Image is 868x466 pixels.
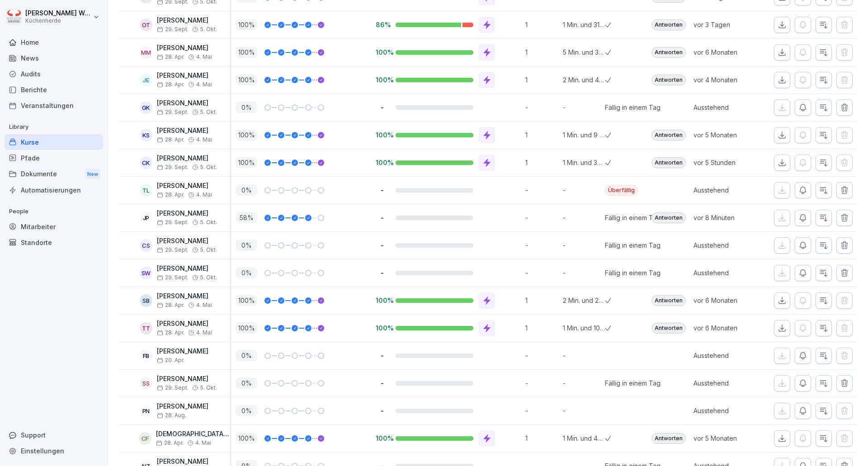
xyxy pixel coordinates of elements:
[140,19,152,31] div: OT
[563,103,605,112] p: -
[605,268,660,278] div: Fällig in einem Tag
[693,47,759,57] p: vor 6 Monaten
[651,157,686,168] div: Antworten
[157,219,189,226] span: 29. Sept.
[157,72,212,80] p: [PERSON_NAME]
[196,302,212,308] span: 4. Mai
[605,240,660,250] div: Fällig in einem Tag
[5,182,103,198] a: Automatisierungen
[157,302,184,308] span: 28. Apr.
[140,156,152,169] div: CK
[200,109,217,115] span: 5. Okt.
[196,329,212,336] span: 4. Mai
[157,155,217,162] p: [PERSON_NAME]
[651,19,686,30] div: Antworten
[563,378,605,388] p: -
[525,213,558,222] p: -
[376,379,388,387] p: -
[563,130,605,140] p: 1 Min. und 9 Sek.
[5,443,103,459] div: Einstellungen
[693,185,759,195] p: Ausstehend
[525,433,558,443] p: 1
[5,219,103,235] div: Mitarbeiter
[525,406,558,415] p: -
[563,296,605,305] p: 2 Min. und 2 Sek.
[693,213,759,222] p: vor 8 Minuten
[157,375,217,383] p: [PERSON_NAME]
[236,267,257,278] p: 0 %
[5,82,103,98] div: Berichte
[525,158,558,167] p: 1
[563,20,605,29] p: 1 Min. und 31 Sek.
[5,150,103,166] a: Pfade
[140,239,152,252] div: CS
[5,204,103,219] p: People
[236,433,257,444] p: 100 %
[376,48,388,56] p: 100%
[5,134,103,150] div: Kurse
[200,247,217,253] span: 5. Okt.
[5,120,103,134] p: Library
[5,98,103,113] a: Veranstaltungen
[651,295,686,306] div: Antworten
[200,274,217,281] span: 5. Okt.
[693,240,759,250] p: Ausstehend
[200,26,217,33] span: 5. Okt.
[5,235,103,250] a: Standorte
[5,427,103,443] div: Support
[651,130,686,141] div: Antworten
[5,50,103,66] a: News
[156,430,231,438] p: [DEMOGRAPHIC_DATA][PERSON_NAME]
[376,158,388,167] p: 100%
[236,129,257,141] p: 100 %
[376,75,388,84] p: 100%
[563,185,605,195] p: -
[157,192,184,198] span: 28. Apr.
[157,274,189,281] span: 29. Sept.
[5,34,103,50] a: Home
[563,47,605,57] p: 5 Min. und 36 Sek.
[525,268,558,278] p: -
[563,406,605,415] p: -
[651,75,686,85] div: Antworten
[525,185,558,195] p: -
[376,213,388,222] p: -
[525,240,558,250] p: -
[525,296,558,305] p: 1
[157,17,217,24] p: [PERSON_NAME]
[236,74,257,85] p: 100 %
[157,127,212,135] p: [PERSON_NAME]
[525,323,558,333] p: 1
[236,102,257,113] p: 0 %
[5,166,103,183] div: Dokumente
[376,434,388,442] p: 100%
[563,433,605,443] p: 1 Min. und 46 Sek.
[693,130,759,140] p: vor 5 Monaten
[196,54,212,60] span: 4. Mai
[200,385,217,391] span: 5. Okt.
[5,166,103,183] a: DokumenteNew
[236,405,257,416] p: 0 %
[140,101,152,114] div: GK
[563,323,605,333] p: 1 Min. und 10 Sek.
[157,182,212,190] p: [PERSON_NAME]
[157,385,189,391] span: 29. Sept.
[157,237,217,245] p: [PERSON_NAME]
[525,351,558,360] p: -
[196,192,212,198] span: 4. Mai
[525,20,558,29] p: 1
[157,26,189,33] span: 29. Sept.
[157,54,184,60] span: 28. Apr.
[140,212,152,224] div: JP
[376,406,388,415] p: -
[563,75,605,85] p: 2 Min. und 43 Sek.
[693,433,759,443] p: vor 5 Monaten
[525,103,558,112] p: -
[157,403,208,410] p: [PERSON_NAME]
[563,351,605,360] p: -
